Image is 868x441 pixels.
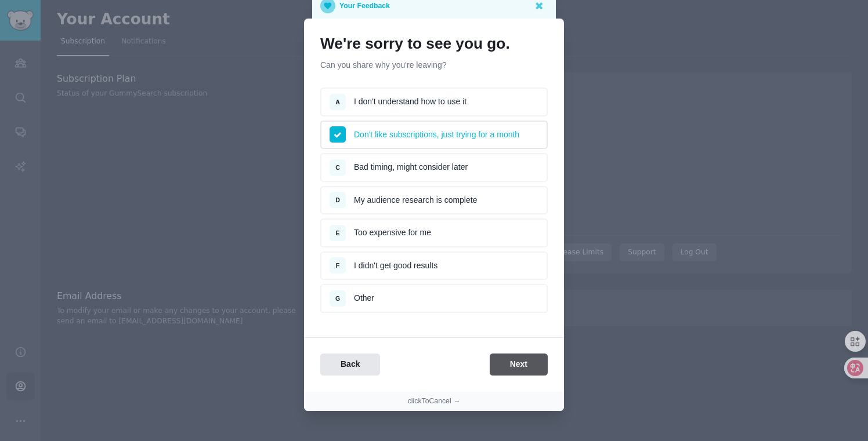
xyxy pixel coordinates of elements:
[320,353,380,376] button: Back
[335,229,339,236] span: E
[320,59,548,71] p: Can you share why you're leaving?
[320,35,548,53] h1: We're sorry to see you go.
[335,295,340,302] span: G
[335,196,340,203] span: D
[490,353,548,376] button: Next
[335,164,340,171] span: C
[335,99,340,105] span: A
[408,396,461,407] button: clickToCancel →
[336,262,339,269] span: F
